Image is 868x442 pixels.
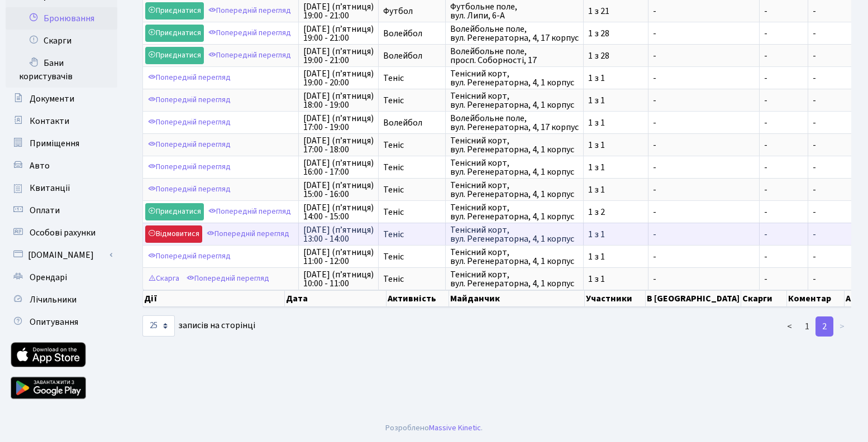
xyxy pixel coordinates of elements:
a: Оплати [6,199,117,222]
span: [DATE] (п’ятниця) 19:00 - 21:00 [303,2,374,20]
a: Попередній перегляд [145,114,233,131]
a: Авто [6,155,117,177]
span: - [764,74,803,83]
span: - [653,7,755,16]
span: [DATE] (п’ятниця) 10:00 - 11:00 [303,270,374,288]
span: Тенісний корт, вул. Регенераторна, 4, 1 корпус [450,225,579,243]
span: Тенісний корт, вул. Регенераторна, 4, 1 корпус [450,158,579,176]
span: [DATE] (п’ятниця) 18:00 - 19:00 [303,92,374,109]
a: Попередній перегляд [145,92,233,109]
span: Тенісний корт, вул. Регенераторна, 4, 1 корпус [450,203,579,221]
span: Тенісний корт, вул. Регенераторна, 4, 1 корпус [450,270,579,288]
span: Тенісний корт, вул. Регенераторна, 4, 1 корпус [450,92,579,109]
span: - [653,51,755,60]
span: Теніс [383,275,441,284]
span: - [653,230,755,239]
span: [DATE] (п’ятниця) 14:00 - 15:00 [303,203,374,221]
a: Massive Kinetic [429,422,481,434]
a: Приєднатися [145,25,204,42]
span: - [764,163,803,172]
span: - [653,163,755,172]
th: Дії [143,290,285,307]
a: Бронювання [6,7,117,30]
a: Лічильники [6,289,117,311]
span: - [764,29,803,38]
a: Відмовитися [145,225,202,243]
span: Футбол [383,7,441,16]
span: [DATE] (п’ятниця) 19:00 - 21:00 [303,25,374,42]
span: Тенісний корт, вул. Регенераторна, 4, 1 корпус [450,248,579,266]
span: - [764,96,803,105]
a: 1 [798,316,816,337]
span: Волейбольне поле, вул. Регенераторна, 4, 17 корпус [450,25,579,42]
span: 1 з 1 [588,74,643,83]
span: Квитанції [30,182,70,194]
div: Розроблено . [385,422,483,434]
span: - [813,184,816,196]
a: Приєднатися [145,203,204,220]
span: 1 з 1 [588,118,643,127]
span: - [764,252,803,261]
th: Коментар [787,290,845,307]
span: 1 з 21 [588,7,643,16]
span: [DATE] (п’ятниця) 19:00 - 20:00 [303,69,374,87]
a: Попередній перегляд [206,25,294,42]
span: Тенісний корт, вул. Регенераторна, 4, 1 корпус [450,181,579,199]
span: - [653,275,755,284]
span: - [764,185,803,194]
span: Теніс [383,252,441,261]
span: - [813,161,816,174]
span: [DATE] (п’ятниця) 19:00 - 21:00 [303,47,374,65]
span: - [813,72,816,84]
a: Попередній перегляд [145,69,233,87]
span: [DATE] (п’ятниця) 15:00 - 16:00 [303,181,374,199]
span: - [653,96,755,105]
span: Теніс [383,74,441,83]
a: Приміщення [6,132,117,155]
a: Попередній перегляд [184,270,272,287]
span: - [813,206,816,218]
span: - [653,29,755,38]
span: Теніс [383,96,441,105]
span: - [653,252,755,261]
span: - [813,50,816,62]
span: Теніс [383,185,441,194]
span: Волейбольне поле, просп. Соборності, 17 [450,47,579,65]
span: Лічильники [30,294,77,306]
select: записів на сторінці [142,315,175,337]
span: - [813,117,816,129]
span: 1 з 28 [588,29,643,38]
span: Авто [30,160,50,172]
span: Контакти [30,115,69,127]
a: Попередній перегляд [145,248,233,265]
label: записів на сторінці [142,315,255,337]
th: В [GEOGRAPHIC_DATA] [646,290,741,307]
a: Приєднатися [145,47,204,64]
span: - [653,74,755,83]
span: 1 з 1 [588,230,643,239]
a: Орендарі [6,266,117,289]
a: 2 [815,316,833,337]
th: Активність [387,290,449,307]
span: - [813,27,816,40]
a: Квитанції [6,177,117,199]
span: - [764,230,803,239]
a: [DOMAIN_NAME] [6,244,117,266]
span: - [653,141,755,150]
span: 1 з 1 [588,163,643,172]
span: 1 з 28 [588,51,643,60]
span: - [764,118,803,127]
a: Особові рахунки [6,222,117,244]
span: - [813,273,816,285]
span: [DATE] (п’ятниця) 13:00 - 14:00 [303,225,374,243]
span: Тенісний корт, вул. Регенераторна, 4, 1 корпус [450,69,579,87]
span: Волейбол [383,51,441,60]
span: Особові рахунки [30,227,96,239]
a: Попередній перегляд [145,136,233,153]
span: Волейбольне поле, вул. Регенераторна, 4, 17 корпус [450,114,579,132]
a: Попередній перегляд [145,158,233,176]
span: 1 з 2 [588,208,643,217]
span: - [653,208,755,217]
a: Контакти [6,110,117,132]
span: [DATE] (п’ятниця) 17:00 - 19:00 [303,114,374,132]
